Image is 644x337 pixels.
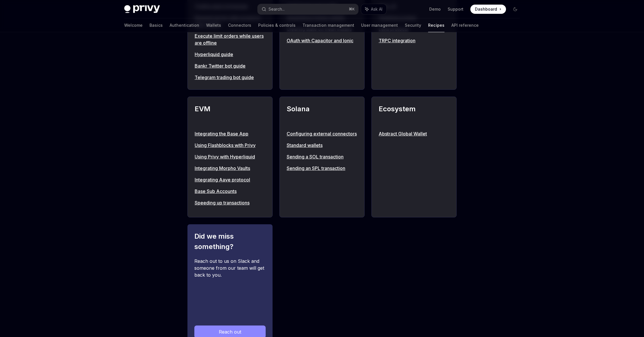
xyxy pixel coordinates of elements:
[349,7,355,12] span: ⌘ K
[195,130,265,137] a: Integrating the Base App
[195,104,265,125] h2: EVM
[448,6,463,12] a: Support
[195,62,265,69] a: Bankr Twitter bot guide
[195,165,265,172] a: Integrating Morpho Vaults
[287,165,357,172] a: Sending an SPL transaction
[287,153,357,160] a: Sending a SOL transaction
[195,32,265,46] a: Execute limit orders while users are offline
[195,199,265,206] a: Speeding up transactions
[195,142,265,149] a: Using Flashblocks with Privy
[228,18,251,32] a: Connectors
[195,74,265,81] a: Telegram trading bot guide
[194,231,266,252] h2: Did we miss something?
[194,258,266,316] div: Reach out to us on Slack and someone from our team will get back to you.
[195,153,265,160] a: Using Privy with Hyperliquid
[287,37,357,44] a: OAuth with Capacitor and Ionic
[361,4,386,14] button: Ask AI
[379,104,449,125] h2: Ecosystem
[428,18,444,32] a: Recipes
[195,51,265,58] a: Hyperliquid guide
[361,18,398,32] a: User management
[195,188,265,195] a: Base Sub Accounts
[124,5,160,13] img: dark logo
[405,18,421,32] a: Security
[258,4,358,14] button: Search...⌘K
[149,18,163,32] a: Basics
[302,18,354,32] a: Transaction management
[206,18,221,32] a: Wallets
[429,6,441,12] a: Demo
[269,6,285,13] div: Search...
[287,142,357,149] a: Standard wallets
[511,5,520,14] button: Toggle dark mode
[195,176,265,183] a: Integrating Aave protocol
[475,6,497,12] span: Dashboard
[287,104,357,125] h2: Solana
[258,18,296,32] a: Policies & controls
[379,130,449,137] a: Abstract Global Wallet
[470,5,506,14] a: Dashboard
[379,37,449,44] a: TRPC integration
[287,130,357,137] a: Configuring external connectors
[170,18,199,32] a: Authentication
[124,18,143,32] a: Welcome
[371,6,382,12] span: Ask AI
[451,18,479,32] a: API reference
